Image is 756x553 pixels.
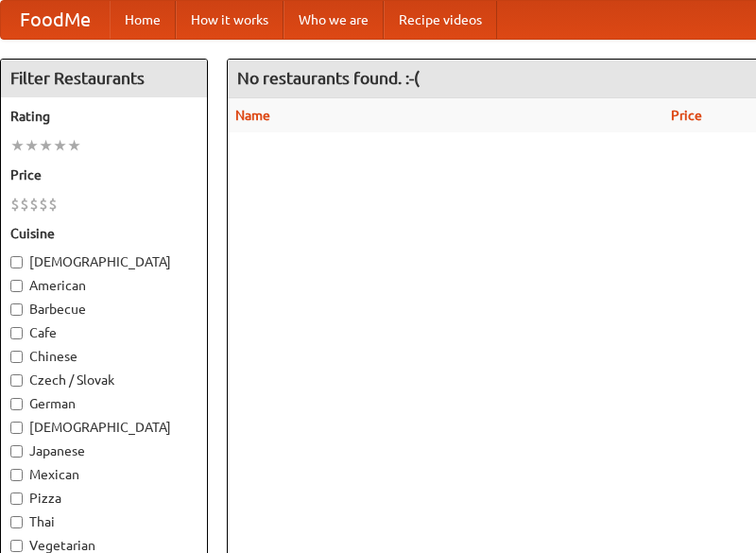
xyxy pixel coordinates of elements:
label: Barbecue [10,300,198,319]
li: $ [39,194,48,215]
label: [DEMOGRAPHIC_DATA] [10,252,198,271]
a: Recipe videos [384,1,497,39]
input: Cafe [10,327,23,339]
li: $ [20,194,29,215]
input: [DEMOGRAPHIC_DATA] [10,422,23,434]
input: Thai [10,516,23,528]
li: ★ [67,135,81,156]
label: Chinese [10,347,198,366]
h5: Rating [10,107,198,126]
label: Czech / Slovak [10,371,198,389]
li: $ [29,194,39,215]
input: [DEMOGRAPHIC_DATA] [10,256,23,268]
li: $ [10,194,20,215]
label: Cafe [10,323,198,342]
ng-pluralize: No restaurants found. :-( [237,69,420,87]
label: Thai [10,512,198,531]
li: ★ [10,135,25,156]
input: Chinese [10,351,23,363]
input: Japanese [10,445,23,458]
input: Barbecue [10,303,23,316]
label: Japanese [10,441,198,460]
a: How it works [176,1,283,39]
li: $ [48,194,58,215]
label: German [10,394,198,413]
a: FoodMe [1,1,110,39]
h5: Cuisine [10,224,198,243]
label: Pizza [10,489,198,508]
input: Pizza [10,493,23,505]
li: ★ [53,135,67,156]
li: ★ [25,135,39,156]
input: Vegetarian [10,540,23,552]
a: Home [110,1,176,39]
a: Name [235,108,270,123]
input: American [10,280,23,292]
input: Czech / Slovak [10,374,23,387]
label: American [10,276,198,295]
h5: Price [10,165,198,184]
h4: Filter Restaurants [1,60,207,97]
input: Mexican [10,469,23,481]
label: Mexican [10,465,198,484]
input: German [10,398,23,410]
label: [DEMOGRAPHIC_DATA] [10,418,198,437]
li: ★ [39,135,53,156]
a: Who we are [283,1,384,39]
a: Price [671,108,702,123]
